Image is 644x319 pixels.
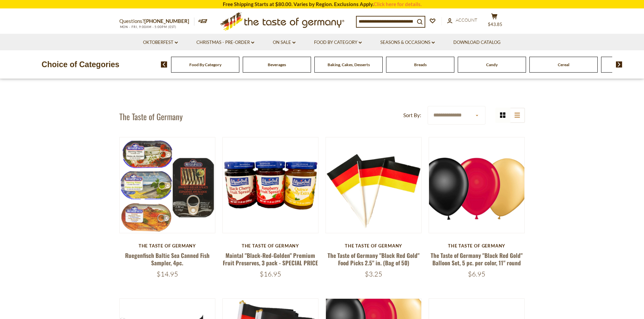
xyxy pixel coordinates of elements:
[144,18,189,24] a: [PHONE_NUMBER]
[374,1,422,7] a: Click here for details.
[326,137,422,233] img: The
[326,243,422,248] div: The Taste of Germany
[125,251,210,267] a: Ruegenfisch Baltic Sea Canned Fish Sampler, 4pc.
[120,137,215,233] img: Ruegenfisch
[429,137,525,233] img: The
[189,62,221,67] a: Food By Category
[260,270,281,278] span: $16.95
[314,39,362,46] a: Food By Category
[453,39,501,46] a: Download Catalog
[328,62,370,67] a: Baking, Cakes, Desserts
[196,39,254,46] a: Christmas - PRE-ORDER
[157,270,178,278] span: $14.95
[431,251,523,267] a: The Taste of Germany "Black Red Gold" Balloon Set, 5 pc. per color, 11" round
[456,17,477,23] span: Account
[119,111,183,122] h1: The Taste of Germany
[365,270,382,278] span: $3.25
[380,39,435,46] a: Seasons & Occasions
[484,13,505,30] button: $43.85
[143,39,178,46] a: Oktoberfest
[223,251,318,267] a: Maintal "Black-Red-Golden" Premium Fruit Preserves, 3 pack - SPECIAL PRICE
[161,61,167,68] img: previous arrow
[273,39,295,46] a: On Sale
[447,17,477,24] a: Account
[616,61,622,68] img: next arrow
[119,243,216,248] div: The Taste of Germany
[328,251,420,267] a: The Taste of Germany "Black Red Gold" Food Picks 2.5" in. (Bag of 50)
[486,62,498,67] a: Candy
[119,17,194,26] p: Questions?
[414,62,427,67] a: Breads
[468,270,485,278] span: $6.95
[119,25,177,29] span: MON - FRI, 9:00AM - 5:00PM (EST)
[223,137,318,233] img: Maintal
[558,62,569,67] a: Cereal
[488,22,502,27] span: $43.85
[222,243,319,248] div: The Taste of Germany
[268,62,286,67] a: Beverages
[429,243,525,248] div: The Taste of Germany
[403,111,421,119] label: Sort By:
